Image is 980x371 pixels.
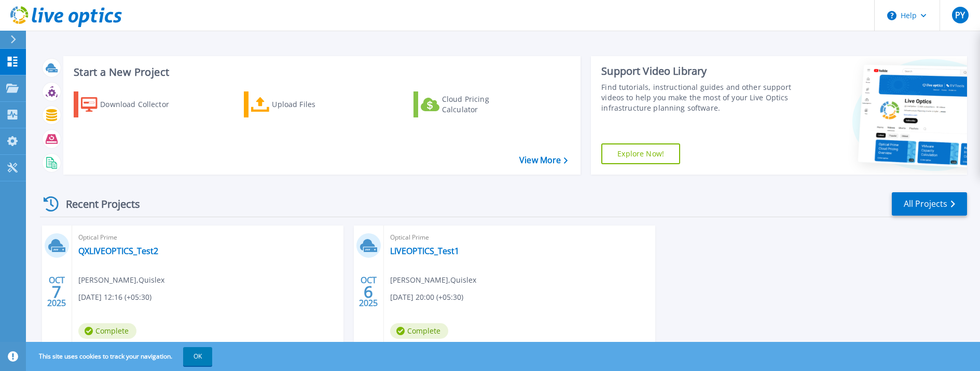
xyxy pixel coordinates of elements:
[271,341,336,352] span: Project ID: 3082458
[78,291,151,303] span: [DATE] 12:16 (+05:30)
[390,232,649,243] span: Optical Prime
[74,91,189,117] a: Download Collector
[601,82,793,113] div: Find tutorials, instructional guides and other support videos to help you make the most of your L...
[892,192,967,216] a: All Projects
[390,323,448,339] span: Complete
[413,91,529,117] a: Cloud Pricing Calculator
[74,67,567,78] h3: Start a New Project
[519,155,568,165] a: View More
[358,273,378,311] div: OCT 2025
[390,246,459,256] a: LIVEOPTICS_Test1
[390,291,463,303] span: [DATE] 20:00 (+05:30)
[47,273,66,311] div: OCT 2025
[601,143,680,164] a: Explore Now!
[272,94,355,115] div: Upload Files
[78,274,164,286] span: [PERSON_NAME] , Quislex
[955,11,965,19] span: PY
[78,246,158,256] a: QXLIVEOPTICS_Test2
[100,94,183,115] div: Download Collector
[52,287,61,296] span: 7
[78,232,337,243] span: Optical Prime
[40,191,154,217] div: Recent Projects
[364,287,373,296] span: 6
[244,91,360,117] a: Upload Files
[583,341,647,352] span: Project ID: 3081678
[601,64,793,78] div: Support Video Library
[183,347,212,366] button: OK
[390,274,476,286] span: [PERSON_NAME] , Quislex
[442,94,525,115] div: Cloud Pricing Calculator
[29,347,212,366] span: This site uses cookies to track your navigation.
[78,323,136,339] span: Complete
